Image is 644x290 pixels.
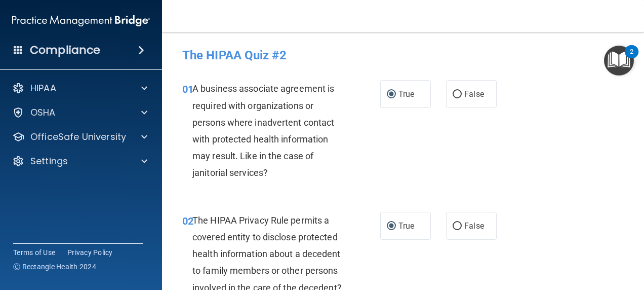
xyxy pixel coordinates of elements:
button: Open Resource Center, 2 new notifications [604,46,634,76]
p: OfficeSafe University [30,131,126,143]
h4: The HIPAA Quiz #2 [182,49,624,62]
a: OSHA [12,106,147,119]
span: True [398,89,414,99]
span: False [464,221,484,231]
a: Privacy Policy [67,247,113,258]
input: False [453,223,462,230]
input: False [453,91,462,98]
input: True [387,223,396,230]
p: HIPAA [30,82,56,94]
span: True [398,221,414,231]
p: OSHA [30,106,56,119]
a: HIPAA [12,82,147,94]
span: False [464,89,484,99]
input: True [387,91,396,98]
span: A business associate agreement is required with organizations or persons where inadvertent contac... [192,83,334,178]
span: Ⓒ Rectangle Health 2024 [13,262,96,272]
span: 01 [182,83,193,95]
div: 2 [630,52,633,65]
a: Terms of Use [13,247,55,258]
h4: Compliance [30,43,100,57]
img: PMB logo [12,11,150,31]
span: 02 [182,215,193,227]
a: Settings [12,155,147,167]
a: OfficeSafe University [12,131,147,143]
p: Settings [30,155,68,167]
